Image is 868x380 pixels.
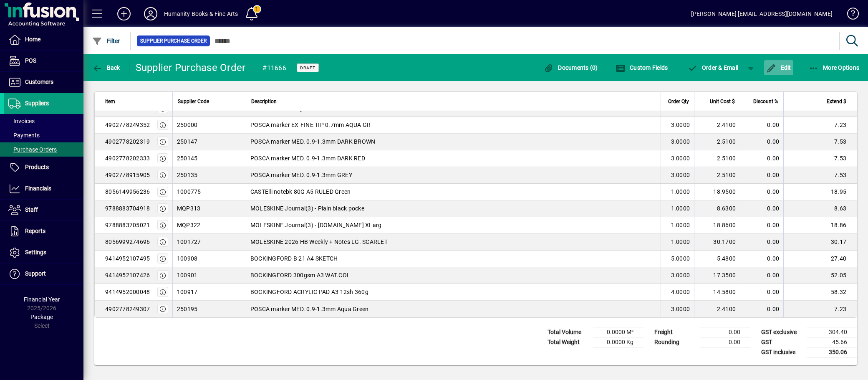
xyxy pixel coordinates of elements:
td: MQP313 [172,200,246,217]
td: 17.3500 [694,267,740,284]
td: 350.06 [807,347,857,357]
app-page-header-button: Back [83,60,129,75]
div: 4902778249352 [105,121,150,129]
button: Edit [764,60,793,75]
span: Home [25,36,40,43]
a: POS [4,51,83,71]
td: MQP322 [172,217,246,234]
td: 7.23 [783,117,857,134]
span: Staff [25,206,38,213]
td: 1.0000 [661,200,694,217]
a: Home [4,29,83,50]
td: 8.6300 [694,200,740,217]
td: 0.00 [740,217,783,234]
span: Documents (0) [544,64,598,71]
span: Discount % [753,96,778,106]
span: POSCA marker MED. 0.9-1.3mm GREY [250,171,352,179]
a: Customers [4,72,83,93]
td: 52.05 [783,267,857,284]
div: Supplier Purchase Order [136,61,246,74]
td: 3.0000 [661,150,694,167]
span: Order Qty [668,96,689,106]
td: 18.9500 [694,184,740,200]
span: Financial Year [24,296,60,303]
a: Staff [4,200,83,220]
td: GST exclusive [757,327,807,337]
td: 30.17 [783,234,857,251]
td: 3.0000 [661,167,694,184]
span: Edit [766,64,791,71]
div: [PERSON_NAME] [EMAIL_ADDRESS][DOMAIN_NAME] [691,7,833,20]
a: Invoices [4,114,83,128]
span: Purchase Orders [8,146,57,153]
td: GST [757,337,807,347]
div: 8056999274696 [105,238,150,246]
span: MOLESKINE Journal(3) - [DOMAIN_NAME] XLarg [250,221,382,229]
td: 7.53 [783,167,857,184]
span: Extend $ [827,96,846,106]
td: 0.00 [740,267,783,284]
span: Draft [300,65,315,71]
span: Supplier Purchase Order [140,37,207,45]
td: 0.00 [740,117,783,134]
span: POSCA marker MED. 0.9-1.3mm DARK BROWN [250,137,376,146]
td: 0.00 [740,150,783,167]
td: 45.66 [807,337,857,347]
div: 4902778202319 [105,137,150,146]
span: Filter [92,38,120,44]
td: 3.0000 [661,134,694,150]
span: Customers [25,79,53,85]
td: GST inclusive [757,347,807,357]
td: Total Weight [543,337,593,347]
td: 100908 [172,251,246,267]
div: #11666 [262,61,286,75]
a: Products [4,157,83,178]
a: Financials [4,178,83,199]
td: 250135 [172,167,246,184]
span: Financials [25,185,51,192]
td: 250000 [172,117,246,134]
td: 1.0000 [661,234,694,251]
td: 0.0000 M³ [593,327,643,337]
td: 58.32 [783,284,857,301]
td: 100917 [172,284,246,301]
td: 0.00 [740,167,783,184]
td: 3.0000 [661,117,694,134]
span: Description [251,96,277,106]
td: 14.5800 [694,284,740,301]
td: 0.0000 Kg [593,337,643,347]
span: Support [25,270,46,277]
td: 2.5100 [694,150,740,167]
span: More Options [809,64,860,71]
td: 27.40 [783,251,857,267]
td: 8.63 [783,200,857,217]
td: 250195 [172,301,246,317]
td: 0.00 [740,200,783,217]
a: Purchase Orders [4,142,83,157]
span: Unit Cost $ [710,96,735,106]
button: Back [90,60,122,75]
td: 0.00 [740,284,783,301]
span: MOLESKINE 2026 HB Weekly + Notes LG. SCARLET [250,238,388,246]
td: 2.5100 [694,134,740,150]
span: BOCKINGFORD B 21 A4 SKETCH [250,254,338,263]
a: Knowledge Base [841,2,858,29]
td: 0.00 [740,234,783,251]
td: 0.00 [740,301,783,317]
button: Add [111,6,137,21]
span: Suppliers [25,100,49,106]
span: POSCA marker EX-FINE TIP 0.7mm AQUA GR [250,121,371,129]
div: 9414952107495 [105,254,150,263]
td: 1000775 [172,184,246,200]
span: Package [30,314,53,320]
td: 3.0000 [661,301,694,317]
span: MOLESKINE Journal(3) - Plain black pocke [250,204,364,213]
div: 4902778915905 [105,171,150,179]
span: POSCA marker MED. 0.9-1.3mm Aqua Green [250,305,369,313]
td: 250145 [172,150,246,167]
td: 7.23 [783,301,857,317]
span: BOCKINGFORD 300gsm A3 WAT.COL [250,271,350,279]
span: POSCA marker MED. 0.9-1.3mm DARK RED [250,154,365,162]
td: 250147 [172,134,246,150]
span: POS [25,57,36,64]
